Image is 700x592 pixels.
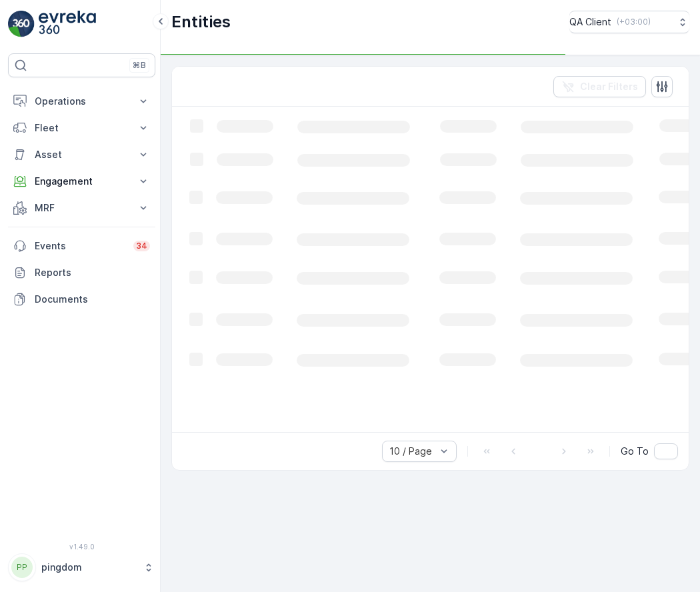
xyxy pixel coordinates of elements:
[8,195,155,221] button: MRF
[8,11,35,37] img: logo
[8,286,155,313] a: Documents
[39,11,96,37] img: logo_light-DOdMpM7g.png
[8,141,155,168] button: Asset
[617,17,651,27] p: ( +03:00 )
[35,175,129,188] p: Engagement
[621,445,649,458] span: Go To
[8,553,155,581] button: PPpingdom
[35,148,129,161] p: Asset
[8,88,155,115] button: Operations
[580,80,638,93] p: Clear Filters
[8,233,155,259] a: Events34
[8,168,155,195] button: Engagement
[35,201,129,215] p: MRF
[569,11,689,33] button: QA Client(+03:00)
[136,241,147,251] p: 34
[41,561,137,574] p: pingdom
[11,557,33,578] div: PP
[8,115,155,141] button: Fleet
[8,259,155,286] a: Reports
[35,95,129,108] p: Operations
[171,11,231,33] p: Entities
[553,76,646,97] button: Clear Filters
[569,15,611,29] p: QA Client
[35,293,150,306] p: Documents
[35,121,129,135] p: Fleet
[35,239,125,253] p: Events
[35,266,150,279] p: Reports
[8,543,155,551] span: v 1.49.0
[133,60,146,71] p: ⌘B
